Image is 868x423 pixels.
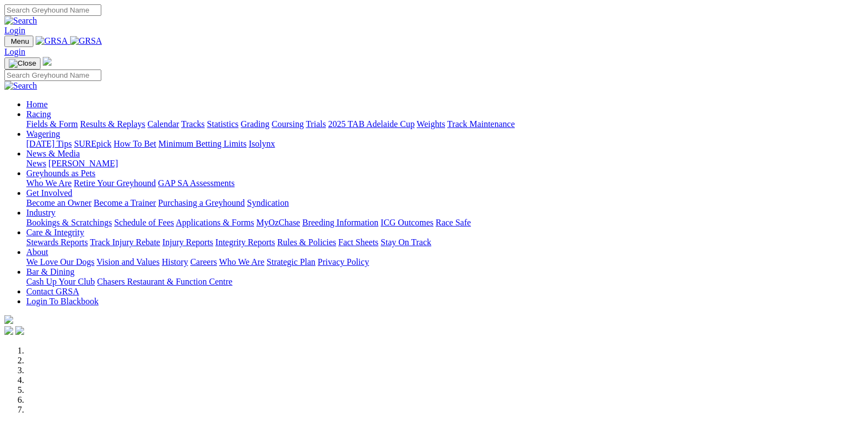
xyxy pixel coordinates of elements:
[381,237,431,247] a: Stay On Track
[26,237,88,247] a: Stewards Reports
[26,218,112,227] a: Bookings & Scratchings
[4,4,101,16] input: Search
[4,16,37,26] img: Search
[11,37,29,45] span: Menu
[26,169,95,178] a: Greyhounds as Pets
[447,119,515,129] a: Track Maintenance
[26,218,864,228] div: Industry
[26,129,60,138] a: Wagering
[26,188,72,198] a: Get Involved
[158,139,246,148] a: Minimum Betting Limits
[4,57,41,69] button: Toggle navigation
[306,119,326,129] a: Trials
[26,198,91,207] a: Become an Owner
[181,119,205,129] a: Tracks
[9,59,36,68] img: Close
[215,237,275,247] a: Integrity Reports
[219,257,265,266] a: Who We Are
[162,237,213,247] a: Injury Reports
[249,139,275,148] a: Isolynx
[4,81,37,91] img: Search
[162,257,188,266] a: History
[26,208,55,217] a: Industry
[48,159,118,168] a: [PERSON_NAME]
[26,139,72,148] a: [DATE] Tips
[26,139,864,149] div: Wagering
[90,237,160,247] a: Track Injury Rebate
[74,178,156,188] a: Retire Your Greyhound
[26,277,95,286] a: Cash Up Your Club
[26,247,48,257] a: About
[26,109,51,119] a: Racing
[26,257,94,266] a: We Love Our Dogs
[207,119,239,129] a: Statistics
[26,287,79,296] a: Contact GRSA
[4,69,101,81] input: Search
[97,277,232,286] a: Chasers Restaurant & Function Centre
[26,277,864,287] div: Bar & Dining
[256,218,300,227] a: MyOzChase
[94,198,156,207] a: Become a Trainer
[26,119,78,129] a: Fields & Form
[26,198,864,208] div: Get Involved
[26,297,99,306] a: Login To Blackbook
[26,267,74,276] a: Bar & Dining
[74,139,111,148] a: SUREpick
[158,198,245,207] a: Purchasing a Greyhound
[26,257,864,267] div: About
[26,119,864,129] div: Racing
[4,26,25,35] a: Login
[114,139,157,148] a: How To Bet
[381,218,433,227] a: ICG Outcomes
[26,159,864,169] div: News & Media
[80,119,145,129] a: Results & Replays
[318,257,369,266] a: Privacy Policy
[26,159,46,168] a: News
[417,119,445,129] a: Weights
[26,228,84,237] a: Care & Integrity
[4,326,13,335] img: facebook.svg
[26,178,864,188] div: Greyhounds as Pets
[114,218,174,227] a: Schedule of Fees
[26,178,72,188] a: Who We Are
[96,257,159,266] a: Vision and Values
[277,237,336,247] a: Rules & Policies
[4,315,13,324] img: logo-grsa-white.png
[4,36,33,47] button: Toggle navigation
[15,326,24,335] img: twitter.svg
[70,36,102,46] img: GRSA
[26,100,48,109] a: Home
[435,218,470,227] a: Race Safe
[302,218,378,227] a: Breeding Information
[241,119,269,129] a: Grading
[26,237,864,247] div: Care & Integrity
[176,218,254,227] a: Applications & Forms
[267,257,315,266] a: Strategic Plan
[26,149,80,158] a: News & Media
[338,237,378,247] a: Fact Sheets
[158,178,235,188] a: GAP SA Assessments
[272,119,304,129] a: Coursing
[36,36,68,46] img: GRSA
[328,119,415,129] a: 2025 TAB Adelaide Cup
[43,57,51,66] img: logo-grsa-white.png
[147,119,179,129] a: Calendar
[247,198,289,207] a: Syndication
[190,257,217,266] a: Careers
[4,47,25,56] a: Login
